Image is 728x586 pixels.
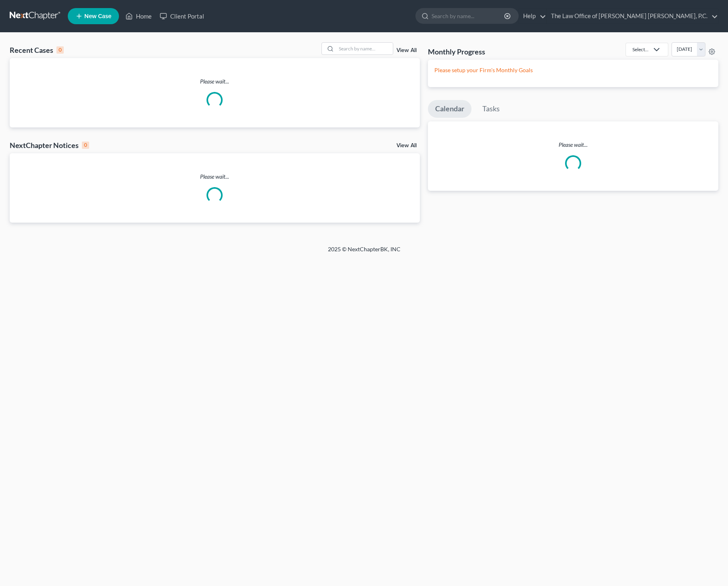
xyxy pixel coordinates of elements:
[632,46,649,53] div: Select...
[156,9,208,23] a: Client Portal
[10,140,89,150] div: NextChapter Notices
[336,43,393,54] input: Search by name...
[10,77,420,86] p: Please wait...
[428,100,471,118] a: Calendar
[519,9,546,23] a: Help
[56,46,64,54] div: 0
[434,66,712,74] p: Please setup your Firm's Monthly Goals
[84,13,111,19] span: New Case
[10,45,64,55] div: Recent Cases
[428,141,718,149] p: Please wait...
[396,143,417,148] a: View All
[82,142,89,149] div: 0
[121,9,156,23] a: Home
[432,8,505,23] input: Search by name...
[428,47,485,56] h3: Monthly Progress
[10,173,420,181] p: Please wait...
[475,100,507,118] a: Tasks
[134,245,594,260] div: 2025 © NextChapterBK, INC
[396,48,417,53] a: View All
[547,9,718,23] a: The Law Office of [PERSON_NAME] [PERSON_NAME], P.C.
